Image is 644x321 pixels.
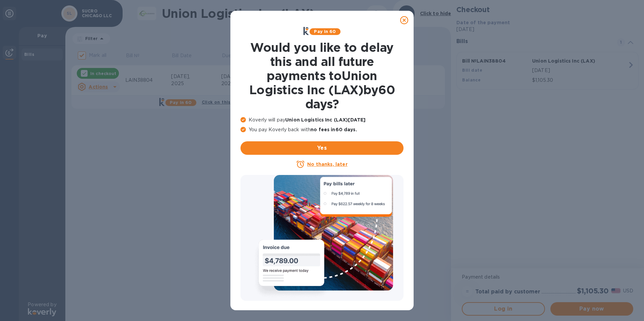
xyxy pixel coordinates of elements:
b: Pay in 60 [314,29,336,34]
p: You pay Koverly back with [240,126,404,133]
u: No thanks, later [307,162,347,167]
b: no fees in 60 days . [311,127,357,132]
span: Yes [246,144,398,152]
b: Union Logistics Inc (LAX) [DATE] [285,117,365,122]
button: Yes [240,141,404,155]
h1: Would you like to delay this and all future payments to Union Logistics Inc (LAX) by 60 days ? [240,40,404,111]
p: Koverly will pay [240,116,404,123]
